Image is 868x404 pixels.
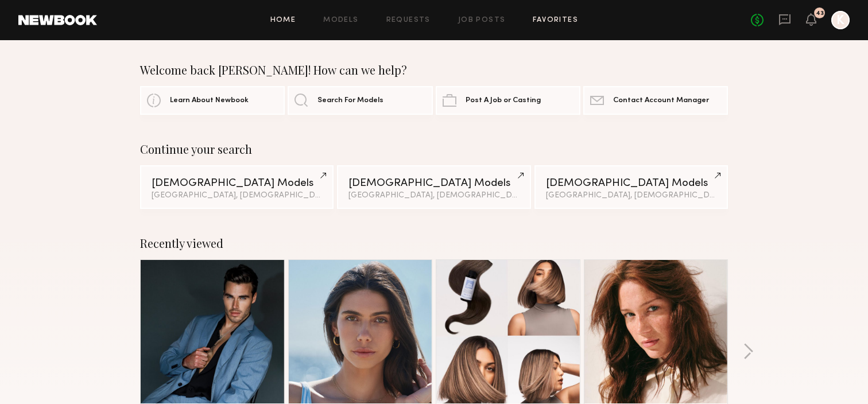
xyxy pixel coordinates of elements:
div: [DEMOGRAPHIC_DATA] Models [348,178,519,189]
a: [DEMOGRAPHIC_DATA] Models[GEOGRAPHIC_DATA], [DEMOGRAPHIC_DATA] / [DEMOGRAPHIC_DATA] [534,165,728,209]
a: Learn About Newbook [140,86,285,115]
span: Post A Job or Casting [466,97,541,104]
a: [DEMOGRAPHIC_DATA] Models[GEOGRAPHIC_DATA], [DEMOGRAPHIC_DATA] / [DEMOGRAPHIC_DATA] [140,165,334,209]
div: [DEMOGRAPHIC_DATA] Models [546,178,716,189]
div: [GEOGRAPHIC_DATA], [DEMOGRAPHIC_DATA] / [DEMOGRAPHIC_DATA] [546,192,716,200]
a: Favorites [533,17,578,24]
a: Models [323,17,358,24]
div: Continue your search [140,142,728,156]
span: Learn About Newbook [170,97,249,104]
a: Contact Account Manager [583,86,728,115]
a: K [831,11,850,29]
div: Recently viewed [140,236,728,250]
a: Requests [386,17,431,24]
div: [GEOGRAPHIC_DATA], [DEMOGRAPHIC_DATA] / [DEMOGRAPHIC_DATA] [152,192,322,200]
div: [GEOGRAPHIC_DATA], [DEMOGRAPHIC_DATA] / [DEMOGRAPHIC_DATA] [348,192,519,200]
div: [DEMOGRAPHIC_DATA] Models [152,178,322,189]
span: Search For Models [317,97,383,104]
div: Welcome back [PERSON_NAME]! How can we help? [140,63,728,77]
a: Home [270,17,296,24]
a: [DEMOGRAPHIC_DATA] Models[GEOGRAPHIC_DATA], [DEMOGRAPHIC_DATA] / [DEMOGRAPHIC_DATA] [337,165,530,209]
a: Job Posts [458,17,506,24]
div: 43 [816,10,824,17]
a: Post A Job or Casting [436,86,580,115]
a: Search For Models [288,86,432,115]
span: Contact Account Manager [613,97,709,104]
